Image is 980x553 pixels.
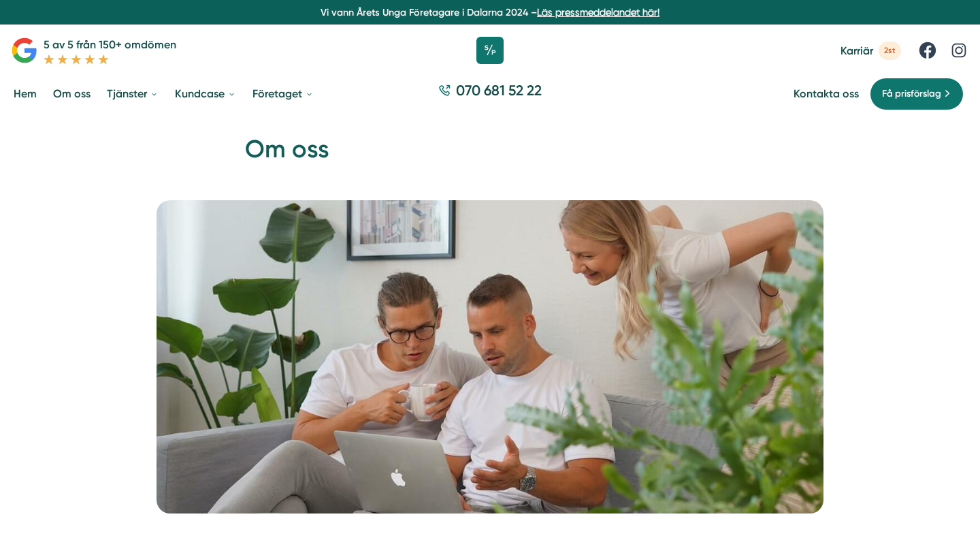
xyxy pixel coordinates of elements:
[456,80,542,100] span: 070 681 52 22
[245,133,735,177] h1: Om oss
[11,76,39,111] a: Hem
[882,86,941,101] span: Få prisförslag
[537,7,659,18] a: Läs pressmeddelandet här!
[250,76,316,111] a: Företaget
[172,76,239,111] a: Kundcase
[840,44,873,57] span: Karriär
[104,76,161,111] a: Tjänster
[879,42,901,60] span: 2st
[44,36,176,53] p: 5 av 5 från 150+ omdömen
[794,87,859,100] a: Kontakta oss
[5,5,975,19] p: Vi vann Årets Unga Företagare i Dalarna 2024 –
[840,42,901,60] a: Karriär 2st
[433,80,547,107] a: 070 681 52 22
[870,78,964,110] a: Få prisförslag
[50,76,93,111] a: Om oss
[157,200,823,513] img: Smartproduktion,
